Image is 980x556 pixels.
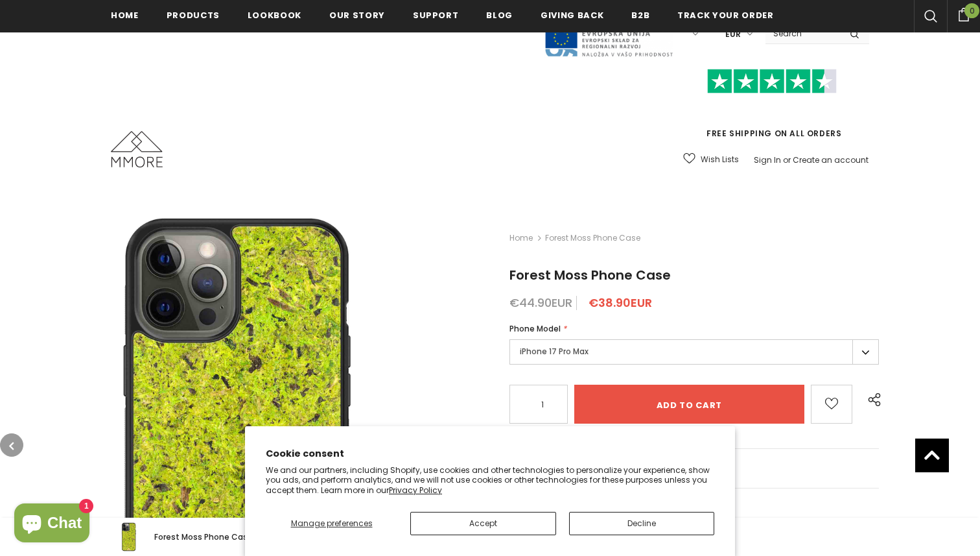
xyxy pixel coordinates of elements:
button: Manage preferences [266,512,397,535]
img: MMORE Cases [111,131,163,167]
span: 0 [964,3,979,18]
span: B2B [631,9,649,21]
span: Wish Lists [701,153,739,166]
span: Track your order [677,9,773,21]
a: Create an account [793,154,869,165]
span: €38.90EUR [589,295,652,311]
label: iPhone 17 Pro Max [509,339,879,365]
span: EUR [725,28,741,41]
span: Giving back [541,9,603,21]
button: Accept [410,512,556,535]
span: Lookbook [248,9,301,21]
a: Privacy Policy [389,485,442,496]
a: Javni Razpis [544,28,673,39]
a: 0 [947,6,980,21]
span: Forest Moss Phone Case [154,531,253,542]
a: Home [509,230,533,246]
h2: Cookie consent [266,447,714,461]
input: Search Site [765,24,840,43]
span: Phone Model [509,323,561,334]
span: Forest Moss Phone Case [545,230,640,246]
span: Our Story [329,9,385,21]
span: Forest Moss Phone Case [509,266,671,284]
span: Home [111,9,139,21]
span: FREE SHIPPING ON ALL ORDERS [675,75,869,139]
inbox-online-store-chat: Shopify online store chat [10,503,93,546]
span: Blog [486,9,513,21]
input: Add to cart [574,385,804,424]
a: Sign In [754,154,781,165]
img: Javni Razpis [544,10,673,58]
button: Decline [569,512,715,535]
a: Wish Lists [683,148,739,171]
img: Trust Pilot Stars [707,69,837,94]
span: or [783,154,791,165]
iframe: Customer reviews powered by Trustpilot [675,93,869,127]
span: support [413,9,459,21]
p: We and our partners, including Shopify, use cookies and other technologies to personalize your ex... [266,465,714,496]
span: Manage preferences [291,518,373,529]
span: Products [167,9,220,21]
span: €44.90EUR [509,295,572,311]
